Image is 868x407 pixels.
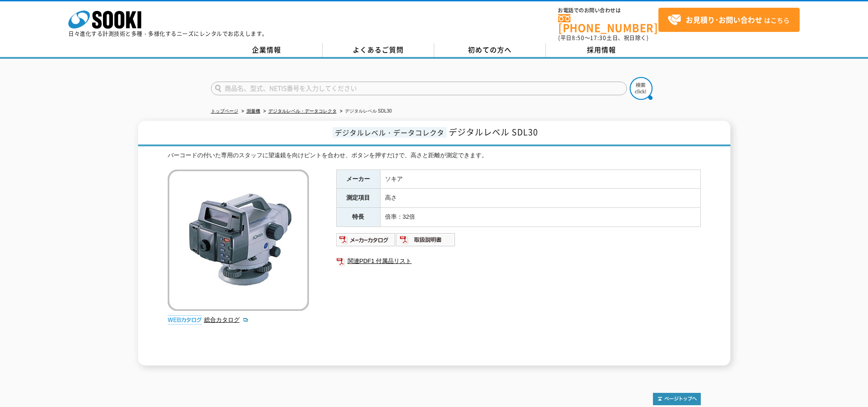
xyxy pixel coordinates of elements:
[396,232,456,247] img: 取扱説明書
[336,238,396,245] a: メーカーカタログ
[380,208,700,227] td: 倍率：32倍
[558,8,658,13] span: お電話でのお問い合わせは
[668,13,790,27] span: はこちら
[590,34,606,42] span: 17:30
[396,238,456,245] a: 取扱説明書
[211,82,627,95] input: 商品名、型式、NETIS番号を入力してください
[211,43,323,57] a: 企業情報
[168,151,701,160] div: バーコードの付いた専用のスタッフに望遠鏡を向けピントを合わせ、ボタンを押すだけで、高さと距離が測定できます。
[333,127,447,138] span: デジタルレベル・データコレクタ
[546,43,657,57] a: 採用情報
[211,108,238,113] a: トップページ
[658,8,800,32] a: お見積り･お問い合わせはこちら
[558,34,648,42] span: (平日 ～ 土日、祝日除く)
[630,77,652,100] img: btn_search.png
[449,126,538,138] span: デジタルレベル SDL30
[653,393,701,405] img: トップページへ
[380,189,700,208] td: 高さ
[336,170,380,189] th: メーカー
[380,170,700,189] td: ソキア
[268,108,337,113] a: デジタルレベル・データコレクタ
[336,232,396,247] img: メーカーカタログ
[204,316,249,323] a: 総合カタログ
[68,31,268,36] p: 日々進化する計測技術と多種・多様化するニーズにレンタルでお応えします。
[168,170,309,311] img: デジタルレベル SDL30
[686,14,762,25] strong: お見積り･お問い合わせ
[168,315,202,325] img: webカタログ
[468,45,512,55] span: 初めての方へ
[434,43,546,57] a: 初めての方へ
[336,255,701,267] a: 関連PDF1 付属品リスト
[558,14,658,33] a: [PHONE_NUMBER]
[336,189,380,208] th: 測定項目
[336,208,380,227] th: 特長
[323,43,434,57] a: よくあるご質問
[338,107,392,116] li: デジタルレベル SDL30
[572,34,585,42] span: 8:50
[247,108,260,113] a: 測量機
